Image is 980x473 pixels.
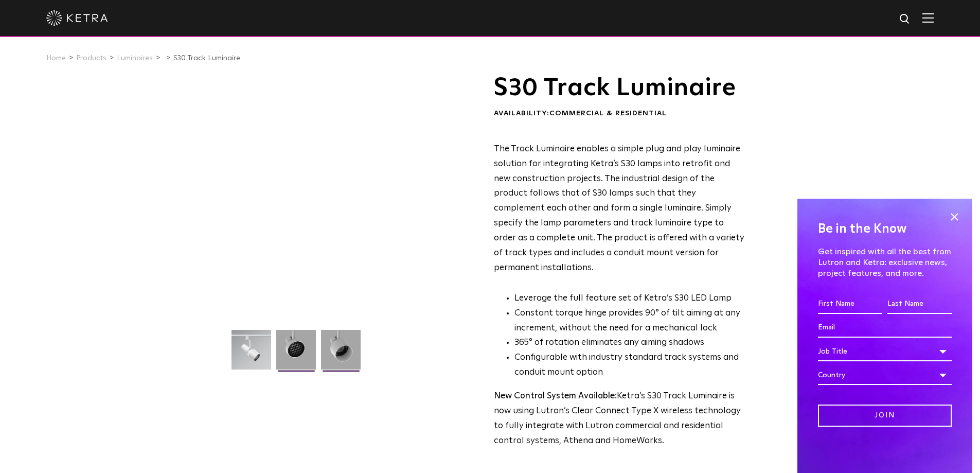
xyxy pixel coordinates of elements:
[514,291,744,306] li: Leverage the full feature set of Ketra’s S30 LED Lamp
[46,55,66,62] a: Home
[549,110,667,117] span: Commercial & Residential
[231,330,271,377] img: S30-Track-Luminaire-2021-Web-Square
[514,351,744,380] li: Configurable with industry standard track systems and conduit mount option
[887,294,952,314] input: Last Name
[494,389,744,449] p: Ketra’s S30 Track Luminaire is now using Lutron’s Clear Connect Type X wireless technology to ful...
[494,109,744,119] div: Availability:
[514,306,744,336] li: Constant torque hinge provides 90° of tilt aiming at any increment, without the need for a mechan...
[276,330,316,377] img: 3b1b0dc7630e9da69e6b
[76,55,106,62] a: Products
[494,145,744,272] span: The Track Luminaire enables a simple plug and play luminaire solution for integrating Ketra’s S30...
[514,336,744,351] li: 365° of rotation eliminates any aiming shadows
[818,405,952,427] input: Join
[321,330,361,377] img: 9e3d97bd0cf938513d6e
[818,247,952,278] p: Get inspired with all the best from Lutron and Ketra: exclusive news, project features, and more.
[899,13,912,26] img: search icon
[818,365,952,385] div: Country
[46,10,108,26] img: ketra-logo-2019-white
[117,55,153,62] a: Luminaires
[818,318,952,338] input: Email
[922,13,934,23] img: Hamburger%20Nav.svg
[818,294,882,314] input: First Name
[818,219,952,239] h4: Be in the Know
[494,392,617,400] strong: New Control System Available:
[818,342,952,361] div: Job Title
[173,55,240,62] a: S30 Track Luminaire
[494,75,744,101] h1: S30 Track Luminaire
